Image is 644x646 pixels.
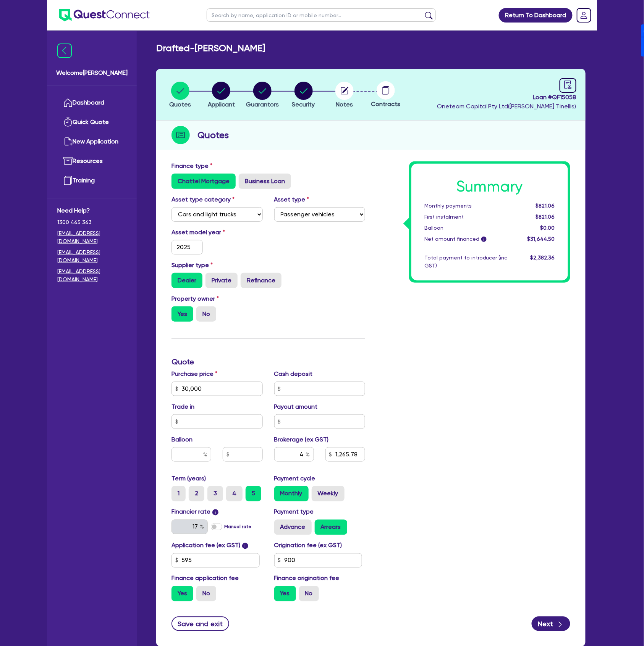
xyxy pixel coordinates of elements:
[335,81,354,110] button: Notes
[574,5,594,25] a: Dropdown toggle
[564,81,572,89] span: audit
[419,224,513,232] div: Balloon
[63,156,73,166] img: resources
[172,195,235,204] label: Asset type category
[57,93,126,113] a: Dashboard
[172,435,193,444] label: Balloon
[57,229,126,245] a: [EMAIL_ADDRESS][DOMAIN_NAME]
[57,113,126,132] a: Quick Quote
[419,254,513,270] div: Total payment to introducer (inc GST)
[419,235,513,243] div: Net amount financed
[57,43,72,58] img: icon-menu-close
[274,369,313,379] label: Cash deposit
[156,43,265,54] h2: Drafted - [PERSON_NAME]
[56,68,128,77] span: Welcome [PERSON_NAME]
[57,218,126,226] span: 1300 465 363
[246,486,261,501] label: 5
[57,171,126,190] a: Training
[226,486,243,501] label: 4
[63,176,73,185] img: training
[207,8,436,22] input: Search by name, application ID or mobile number...
[419,202,513,210] div: Monthly payments
[246,101,279,108] span: Guarantors
[196,586,216,601] label: No
[531,255,555,261] span: $2,382.36
[481,237,487,242] span: i
[166,228,269,237] label: Asset model year
[274,435,329,444] label: Brokerage (ex GST)
[63,137,73,146] img: new-application
[172,586,193,601] label: Yes
[212,509,218,516] span: i
[371,100,400,108] span: Contracts
[169,81,191,110] button: Quotes
[57,267,126,284] a: [EMAIL_ADDRESS][DOMAIN_NAME]
[172,486,186,501] label: 1
[424,177,555,196] h1: Summary
[246,81,279,110] button: Guarantors
[292,81,316,110] button: Security
[208,101,235,108] span: Applicant
[419,213,513,221] div: First instalment
[540,225,555,231] span: $0.00
[312,486,345,501] label: Weekly
[527,236,555,242] span: $31,644.50
[560,78,576,93] a: audit
[172,369,217,379] label: Purchase price
[57,206,126,215] span: Need Help?
[207,486,223,501] label: 3
[169,101,191,108] span: Quotes
[536,214,555,220] span: $821.06
[172,273,202,288] label: Dealer
[274,486,309,501] label: Monthly
[437,103,576,110] span: Oneteam Capital Pty Ltd ( [PERSON_NAME] Tinellis )
[196,306,216,322] label: No
[172,617,229,631] button: Save and exit
[172,161,212,171] label: Finance type
[274,402,318,411] label: Payout amount
[274,574,340,583] label: Finance origination fee
[239,174,291,189] label: Business Loan
[57,248,126,264] a: [EMAIL_ADDRESS][DOMAIN_NAME]
[274,541,342,550] label: Origination fee (ex GST)
[499,8,573,23] a: Return To Dashboard
[242,543,248,549] span: i
[274,195,309,204] label: Asset type
[57,151,126,171] a: Resources
[63,118,73,127] img: quick-quote
[205,273,238,288] label: Private
[59,9,150,21] img: quest-connect-logo-blue
[336,101,353,108] span: Notes
[274,520,312,535] label: Advance
[172,507,218,517] label: Financier rate
[172,126,190,144] img: step-icon
[172,402,194,411] label: Trade in
[172,294,219,303] label: Property owner
[172,357,365,366] h3: Quote
[172,541,240,550] label: Application fee (ex GST)
[207,81,235,110] button: Applicant
[172,474,206,483] label: Term (years)
[172,306,193,322] label: Yes
[57,132,126,151] a: New Application
[315,520,347,535] label: Arrears
[241,273,282,288] label: Refinance
[437,93,576,102] span: Loan # QF15058
[299,586,319,601] label: No
[197,128,229,142] h2: Quotes
[225,524,252,530] label: Manual rate
[189,486,204,501] label: 2
[172,261,213,270] label: Supplier type
[274,507,314,517] label: Payment type
[292,101,315,108] span: Security
[274,586,296,601] label: Yes
[172,574,239,583] label: Finance application fee
[536,203,555,209] span: $821.06
[274,474,316,483] label: Payment cycle
[532,617,570,631] button: Next
[172,174,236,189] label: Chattel Mortgage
